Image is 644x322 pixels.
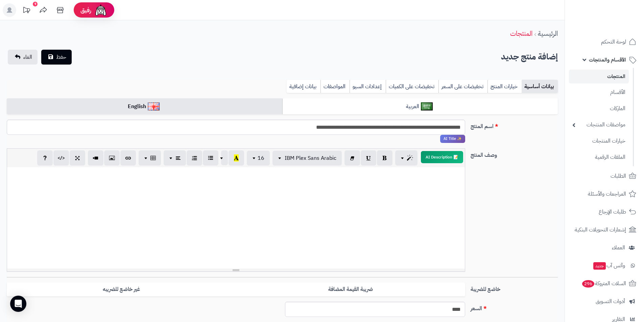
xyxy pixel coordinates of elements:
a: الطلبات [569,168,640,184]
span: جديد [593,262,606,270]
a: خيارات المنتج [487,80,522,93]
div: 9 [33,2,38,6]
img: English [148,102,160,110]
label: اسم المنتج [468,120,560,130]
span: وآتس آب [593,261,625,270]
a: إعدادات السيو [350,80,386,93]
span: انقر لاستخدام رفيقك الذكي [440,135,465,143]
img: logo-2.png [598,17,638,31]
span: السلات المتروكة [581,279,626,288]
a: وآتس آبجديد [569,257,640,274]
label: غير خاضع للضريبه [7,282,236,296]
span: المراجعات والأسئلة [588,189,626,199]
label: ضريبة القيمة المضافة [236,282,465,296]
a: English [7,98,282,115]
a: العملاء [569,240,640,256]
a: المراجعات والأسئلة [569,186,640,202]
button: 16 [247,151,270,166]
a: الملفات الرقمية [569,150,629,165]
span: IBM Plex Sans Arabic [285,154,336,162]
a: تخفيضات على الكميات [386,80,438,93]
span: 16 [258,154,264,162]
a: بيانات إضافية [287,80,320,93]
a: العربية [282,98,558,115]
span: الغاء [23,53,32,61]
span: حفظ [56,53,66,61]
span: الأقسام والمنتجات [589,55,626,65]
span: أدوات التسويق [596,297,625,306]
a: السلات المتروكة296 [569,275,640,292]
span: إشعارات التحويلات البنكية [575,225,626,234]
span: الطلبات [611,171,626,181]
a: المنتجات [569,70,629,83]
img: ai-face.png [94,3,108,17]
span: العملاء [612,243,625,252]
a: الماركات [569,101,629,116]
a: لوحة التحكم [569,34,640,50]
a: إشعارات التحويلات البنكية [569,222,640,238]
a: المواصفات [320,80,350,93]
span: رفيق [80,6,91,14]
label: السعر [468,302,560,313]
a: الغاء [8,50,38,65]
button: حفظ [41,50,72,65]
span: 296 [582,280,595,287]
a: تخفيضات على السعر [438,80,487,93]
a: طلبات الإرجاع [569,204,640,220]
a: بيانات أساسية [522,80,558,93]
a: أدوات التسويق [569,293,640,309]
a: الرئيسية [538,28,558,39]
img: العربية [421,102,433,110]
label: وصف المنتج [468,148,560,159]
a: تحديثات المنصة [18,3,35,19]
button: 📝 AI Description [421,151,463,163]
label: خاضع للضريبة [468,282,560,293]
span: طلبات الإرجاع [599,207,626,217]
a: الأقسام [569,85,629,100]
h2: إضافة منتج جديد [501,50,558,64]
a: المنتجات [510,28,532,39]
a: مواصفات المنتجات [569,118,629,132]
span: لوحة التحكم [601,37,626,47]
button: IBM Plex Sans Arabic [272,151,342,166]
a: خيارات المنتجات [569,134,629,148]
div: Open Intercom Messenger [10,296,26,312]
